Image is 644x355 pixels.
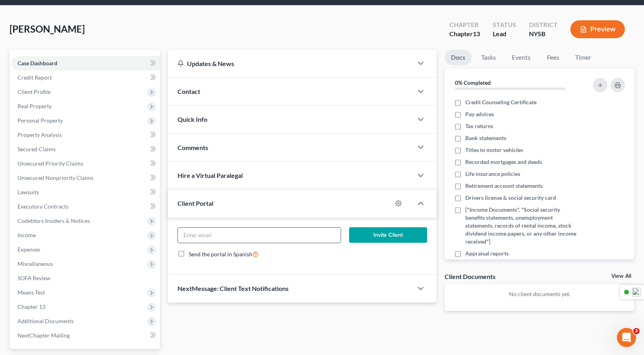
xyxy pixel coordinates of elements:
span: Personal Property [18,117,63,124]
a: Unsecured Nonpriority Claims [11,171,160,185]
div: Updates & News [178,59,404,68]
a: Lawsuits [11,185,160,199]
span: Codebtors Insiders & Notices [18,217,90,224]
a: Property Analysis [11,128,160,142]
div: Status [493,20,516,29]
a: Timer [569,50,597,65]
span: Life insurance policies [465,170,520,178]
span: Real Property [18,103,52,109]
span: Lawsuits [18,189,39,195]
span: Recorded mortgages and deeds [465,158,542,166]
span: Hire a Virtual Paralegal [178,172,243,179]
span: [PERSON_NAME] [10,23,85,35]
span: Comments [178,144,208,151]
span: Bank statements [465,134,506,142]
span: Chapter 13 [18,303,45,310]
span: Property Analysis [18,131,62,138]
a: Secured Claims [11,142,160,156]
div: District [529,20,558,29]
iframe: Intercom live chat [617,328,636,347]
span: Client Portal [178,199,213,207]
span: Titles to motor vehicles [465,146,523,154]
span: Quick Info [178,115,207,123]
span: Executory Contracts [18,203,68,210]
strong: 0% Completed [455,79,491,86]
input: Enter email [178,228,341,243]
span: Unsecured Nonpriority Claims [18,174,94,181]
span: Expenses [18,246,40,253]
button: Preview [570,20,625,38]
span: Contact [178,88,200,95]
span: Case Dashboard [18,60,57,66]
span: Income [18,232,36,238]
div: NYSB [529,29,558,39]
div: Lead [493,29,516,39]
a: Tasks [475,50,502,65]
span: Drivers license & social security card [465,194,556,202]
span: Retirement account statements [465,182,543,190]
div: Chapter [449,29,480,39]
span: Credit Report [18,74,52,81]
span: Unsecured Priority Claims [18,160,83,167]
a: NextChapter Mailing [11,328,160,343]
span: ["Income Documents", "Social security benefits statements, unemployment statements, records of re... [465,206,580,246]
a: View All [611,273,631,279]
span: Secured Claims [18,146,56,152]
span: Pay advices [465,110,494,118]
div: Client Documents [445,272,496,281]
span: 13 [473,30,480,37]
span: Tax returns [465,122,493,130]
span: SOFA Review [18,275,51,281]
span: NextMessage: Client Text Notifications [178,285,289,292]
a: Unsecured Priority Claims [11,156,160,171]
a: Events [505,50,537,65]
a: Fees [540,50,566,65]
div: Chapter [449,20,480,29]
span: Appraisal reports [465,250,509,257]
span: Means Test [18,289,45,296]
a: Case Dashboard [11,56,160,70]
button: Invite Client [349,227,427,243]
p: No client documents yet. [451,290,628,298]
span: Additional Documents [18,318,74,324]
span: Miscellaneous [18,260,53,267]
a: SOFA Review [11,271,160,285]
a: Docs [445,50,472,65]
span: Credit Counseling Certificate [465,98,537,106]
span: Client Profile [18,88,51,95]
a: Executory Contracts [11,199,160,214]
a: Credit Report [11,70,160,85]
span: NextChapter Mailing [18,332,70,339]
span: 3 [633,328,640,334]
span: Send the portal in Spanish [189,251,252,257]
